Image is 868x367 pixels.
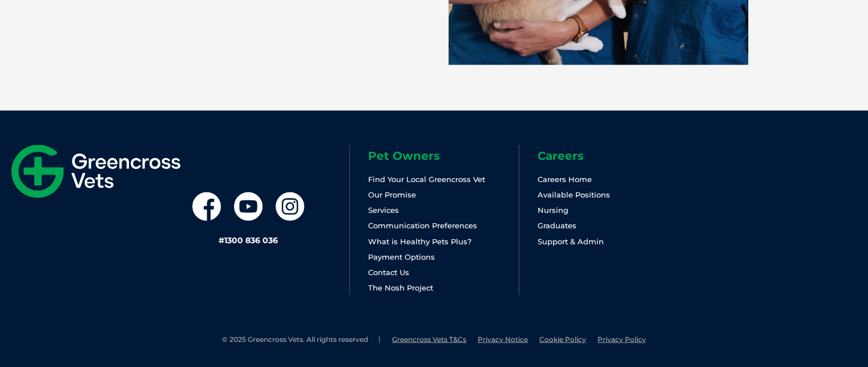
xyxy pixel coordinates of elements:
a: Support & Admin [538,237,604,246]
a: Payment Options [368,252,435,261]
a: Privacy Policy [597,335,646,344]
a: Our Promise [368,190,416,199]
a: Communication Preferences [368,221,477,230]
a: Find Your Local Greencross Vet [368,175,485,184]
a: Services [368,205,399,215]
h6: Careers [538,150,688,162]
a: Graduates [538,221,576,230]
a: #1300 836 036 [219,235,278,245]
li: © 2025 Greencross Vets. All rights reserved [222,335,381,345]
a: What is Healthy Pets Plus? [368,237,471,246]
span: # [219,235,224,245]
a: Careers Home [538,175,592,184]
a: Nursing [538,205,568,215]
a: The Nosh Project [368,283,433,292]
a: Greencross Vets T&Cs [392,335,466,344]
a: Available Positions [538,190,610,199]
h6: Pet Owners [368,150,518,162]
a: Privacy Notice [478,335,528,344]
a: Cookie Policy [539,335,586,344]
a: Contact Us [368,268,409,277]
